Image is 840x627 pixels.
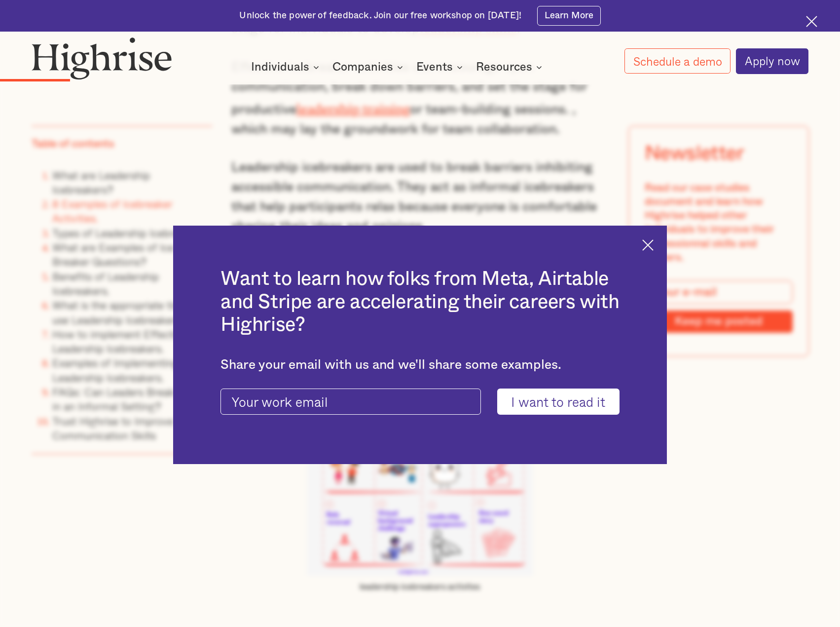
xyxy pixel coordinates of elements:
img: Highrise logo [32,37,172,79]
form: current-ascender-blog-article-modal-form [220,389,620,415]
a: Learn More [537,6,601,26]
div: Companies [332,61,393,73]
a: Apply now [736,48,809,74]
div: Events [416,61,466,73]
div: Events [416,61,453,73]
img: Cross icon [806,16,817,27]
input: I want to read it [497,389,620,415]
a: Schedule a demo [624,48,731,74]
div: Individuals [251,61,309,73]
div: Share your email with us and we'll share some examples. [220,357,620,373]
div: Individuals [251,61,322,73]
div: Resources [476,61,545,73]
input: Your work email [220,389,481,415]
img: Cross icon [642,239,654,251]
div: Companies [332,61,406,73]
div: Resources [476,61,532,73]
div: Unlock the power of feedback. Join our free workshop on [DATE]! [239,9,521,22]
h2: Want to learn how folks from Meta, Airtable and Stripe are accelerating their careers with Highrise? [220,268,620,336]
